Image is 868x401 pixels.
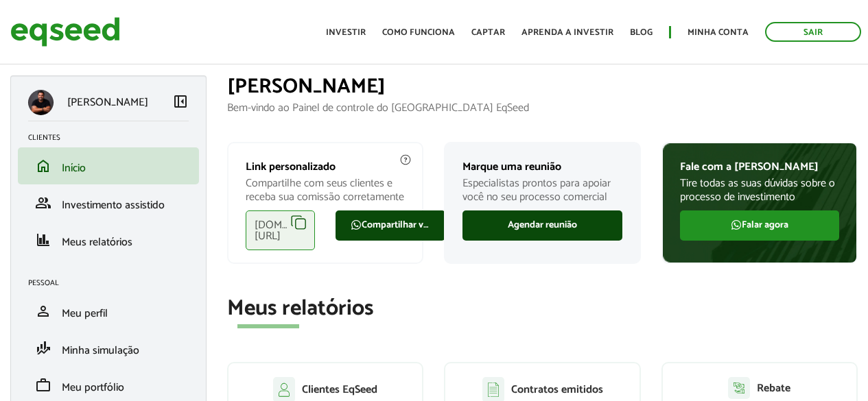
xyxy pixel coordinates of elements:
[62,159,86,178] span: Início
[462,210,622,241] a: Agendar reunião
[35,232,51,248] span: finance
[246,177,405,203] p: Compartilhe com seus clientes e receba sua comissão corretamente
[18,293,199,330] li: Meu perfil
[511,383,603,396] p: Contratos emitidos
[688,28,749,37] a: Minha conta
[351,219,362,230] img: FaWhatsapp.svg
[728,377,750,399] img: agent-relatorio.svg
[246,160,405,173] p: Link personalizado
[757,382,790,395] p: Rebate
[10,14,120,50] img: EqSeed
[67,96,148,109] p: [PERSON_NAME]
[521,28,613,37] a: Aprenda a investir
[462,160,622,173] p: Marque uma reunião
[227,101,858,114] p: Bem-vindo ao Painel de controle do [GEOGRAPHIC_DATA] EqSeed
[680,160,839,173] p: Fale com a [PERSON_NAME]
[35,195,51,211] span: group
[172,93,189,112] a: Colapsar menu
[62,341,139,360] span: Minha simulação
[28,195,189,211] a: groupInvestimento assistido
[18,147,199,184] li: Início
[28,279,199,287] h2: Pessoal
[62,233,132,252] span: Meus relatórios
[35,158,51,174] span: home
[28,377,189,393] a: workMeu portfólio
[18,184,199,221] li: Investimento assistido
[28,303,189,319] a: personMeu perfil
[326,28,366,37] a: Investir
[62,304,108,323] span: Meu perfil
[246,210,315,250] div: [DOMAIN_NAME][URL]
[680,177,839,203] p: Tire todas as suas dúvidas sobre o processo de investimento
[765,22,861,42] a: Sair
[382,28,455,37] a: Como funciona
[28,232,189,248] a: financeMeus relatórios
[172,93,189,110] span: left_panel_close
[462,177,622,203] p: Especialistas prontos para apoiar você no seu processo comercial
[35,377,51,393] span: work
[399,154,412,166] img: agent-meulink-info2.svg
[731,219,742,230] img: FaWhatsapp.svg
[630,28,653,37] a: Blog
[35,303,51,319] span: person
[35,340,51,356] span: finance_mode
[18,330,199,367] li: Minha simulação
[680,210,839,241] a: Falar agora
[18,221,199,258] li: Meus relatórios
[28,134,199,142] h2: Clientes
[62,378,124,397] span: Meu portfólio
[336,210,445,241] a: Compartilhar via WhatsApp
[28,340,189,356] a: finance_modeMinha simulação
[28,158,189,174] a: homeInício
[302,383,377,396] p: Clientes EqSeed
[471,28,505,37] a: Captar
[227,75,858,98] h1: [PERSON_NAME]
[227,297,858,321] h2: Meus relatórios
[62,196,165,215] span: Investimento assistido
